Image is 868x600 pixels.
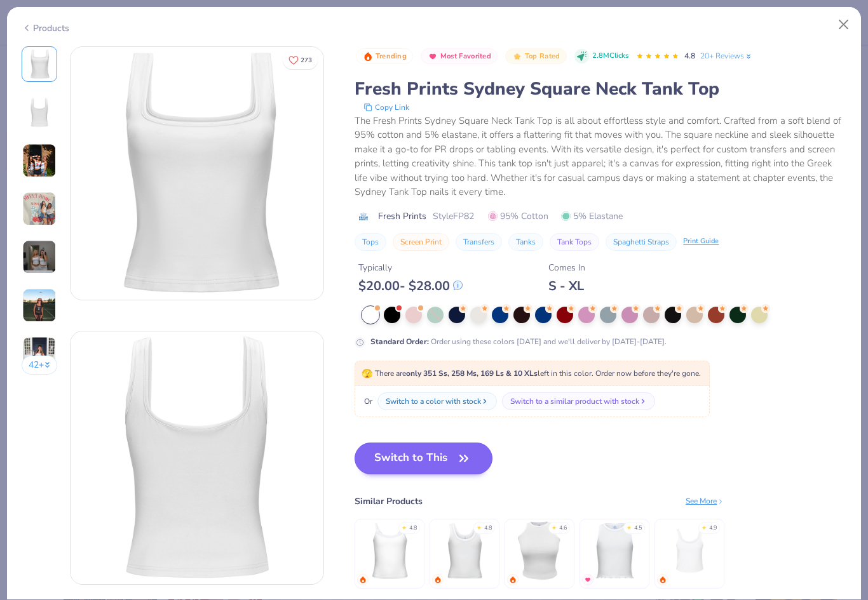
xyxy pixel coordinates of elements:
div: 4.9 [709,524,717,533]
img: Trending sort [363,51,373,62]
img: MostFav.gif [584,576,592,583]
img: Top Rated sort [512,51,522,62]
span: 2.8M Clicks [592,51,628,62]
div: Similar Products [355,495,423,508]
strong: Standard Order : [370,337,429,347]
button: Spaghetti Straps [606,233,677,251]
span: Trending [376,53,407,60]
img: Back [24,97,55,128]
span: 🫣 [362,368,372,380]
img: Most Favorited sort [428,51,438,62]
img: Fresh Prints Sasha Crop Top [585,521,645,581]
button: 42+ [22,356,58,375]
img: User generated content [22,288,57,323]
span: Or [362,396,372,407]
div: Comes In [548,261,585,274]
button: Badge Button [505,48,566,65]
div: ★ [627,524,632,529]
div: The Fresh Prints Sydney Square Neck Tank Top is all about effortless style and comfort. Crafted f... [355,114,846,199]
div: Switch to a similar product with stock [510,396,639,407]
img: trending.gif [434,576,442,583]
button: Switch to a similar product with stock [502,392,655,410]
img: User generated content [22,240,57,274]
div: ★ [402,524,407,529]
div: Print Guide [683,236,719,247]
button: copy to clipboard [360,101,413,114]
img: Fresh Prints Cali Camisole Top [360,521,420,581]
button: Tanks [508,233,543,251]
button: Badge Button [421,48,498,65]
div: 4.8 Stars [636,46,679,67]
button: Tops [355,233,386,251]
button: Like [283,51,318,69]
div: Products [22,22,69,35]
img: User generated content [22,337,57,371]
img: Front [71,47,323,300]
div: ★ [477,524,482,529]
div: 4.5 [634,524,642,533]
div: S - XL [548,278,585,294]
span: 95% Cotton [488,210,548,223]
img: trending.gif [659,576,667,583]
button: Tank Tops [550,233,599,251]
span: There are left in this color. Order now before they're gone. [362,368,701,378]
img: Back [71,331,323,584]
span: 5% Elastane [561,210,623,223]
strong: only 351 Ss, 258 Ms, 169 Ls & 10 XLs [406,368,538,378]
div: 4.6 [559,524,567,533]
div: Switch to a color with stock [386,396,481,407]
div: 4.8 [409,524,417,533]
span: 4.8 [684,51,695,61]
img: Bella Canvas Ladies' Micro Ribbed Scoop Tank [660,521,720,581]
a: 20+ Reviews [700,50,753,62]
span: Top Rated [525,53,560,60]
div: $ 20.00 - $ 28.00 [358,278,463,294]
button: Screen Print [393,233,449,251]
img: trending.gif [359,576,367,583]
div: ★ [702,524,707,529]
img: Front [24,49,55,79]
button: Switch to a color with stock [377,392,497,410]
button: Switch to This [355,443,492,474]
div: See More [686,495,724,507]
img: User generated content [22,192,57,226]
img: brand logo [355,211,372,222]
div: Typically [358,261,463,274]
div: Order using these colors [DATE] and we'll deliver by [DATE]-[DATE]. [370,336,667,347]
img: Fresh Prints Sunset Blvd Ribbed Scoop Tank Top [435,521,495,581]
span: Most Favorited [440,53,491,60]
span: Fresh Prints [378,210,426,223]
img: Fresh Prints Marilyn Tank Top [510,521,570,581]
span: 273 [301,57,312,63]
div: Fresh Prints Sydney Square Neck Tank Top [355,77,846,101]
button: Transfers [456,233,502,251]
img: trending.gif [509,576,517,583]
button: Close [832,13,856,37]
img: User generated content [22,143,57,178]
button: Badge Button [356,48,413,65]
span: Style FP82 [433,210,474,223]
div: ★ [552,524,557,529]
div: 4.8 [484,524,492,533]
